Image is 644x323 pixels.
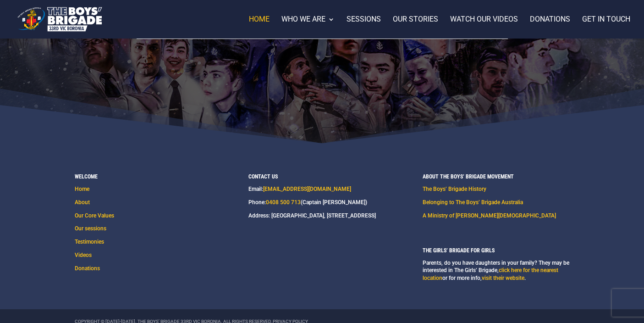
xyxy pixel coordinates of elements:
[75,239,104,245] a: Testimonies
[16,5,104,34] img: The Boys' Brigade 33rd Vic Boronia
[530,16,570,39] a: Donations
[423,186,486,192] a: The Boys’ Brigade History
[248,173,376,185] h4: Contact us
[248,199,376,212] p: Phone: (Captain [PERSON_NAME])
[75,265,100,272] a: Donations
[423,247,569,259] h4: The Girls’ Brigade for girls
[281,16,335,39] a: Who we are
[75,225,106,232] a: Our sessions
[248,212,376,220] p: Address: [GEOGRAPHIC_DATA], [STREET_ADDRESS]
[450,16,518,39] a: Watch our videos
[75,252,92,258] a: Videos
[249,16,270,39] a: Home
[266,199,301,206] a: 0408 500 713
[347,16,381,39] a: Sessions
[75,186,89,192] a: Home
[393,16,438,39] a: Our stories
[582,16,630,39] a: Get in touch
[423,212,556,219] a: A Ministry of [PERSON_NAME][DEMOGRAPHIC_DATA]
[423,173,556,185] h4: About the Boys’ Brigade Movement
[75,212,114,219] a: Our Core Values
[423,259,569,282] p: Parents, do you have daughters in your family? They may be interested in The Girls’ Brigade, or f...
[248,185,376,199] p: Email:
[75,173,114,185] h4: Welcome
[482,275,524,281] a: visit their website
[423,199,523,206] a: Belonging to The Boys’ Brigade Australia
[263,186,351,192] a: [EMAIL_ADDRESS][DOMAIN_NAME]
[75,199,90,206] a: About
